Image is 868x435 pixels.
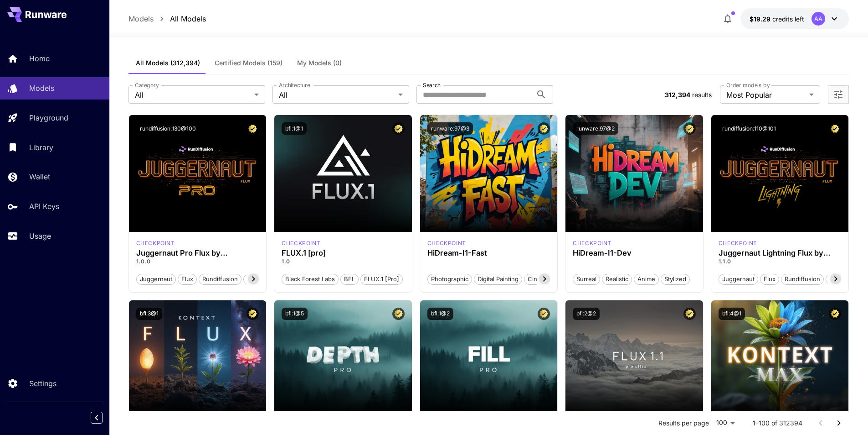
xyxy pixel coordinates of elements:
[812,12,825,26] div: AA
[297,59,342,67] span: My Models (0)
[361,275,402,284] span: FLUX.1 [pro]
[282,239,320,247] div: fluxpro
[282,308,308,320] button: bfl:1@5
[634,275,658,284] span: Anime
[658,419,709,428] p: Results per page
[830,414,848,432] button: Go to next page
[136,273,176,285] button: juggernaut
[726,81,770,89] label: Order models by
[29,231,51,241] p: Usage
[136,257,259,266] p: 1.0.0
[29,142,53,153] p: Library
[683,122,696,135] button: Certified Model – Vetted for best performance and includes a commercial license.
[719,239,757,247] div: FLUX.1 D
[282,257,405,266] p: 1.0
[98,409,109,426] div: Collapse sidebar
[427,273,472,285] button: Photographic
[719,275,758,284] span: juggernaut
[602,275,632,284] span: Realistic
[178,275,196,284] span: flux
[719,249,842,257] h3: Juggernaut Lightning Flux by RunDiffusion
[661,273,690,285] button: Stylized
[427,308,453,320] button: bfl:1@2
[573,273,600,285] button: Surreal
[136,239,175,247] div: FLUX.1 D
[29,112,68,123] p: Playground
[392,122,405,135] button: Certified Model – Vetted for best performance and includes a commercial license.
[340,273,359,285] button: BFL
[136,308,162,320] button: bfl:3@1
[524,273,559,285] button: Cinematic
[719,308,745,320] button: bfl:4@1
[215,59,282,67] span: Certified Models (159)
[341,275,358,284] span: BFL
[713,416,738,430] div: 100
[29,201,59,212] p: API Keys
[750,14,804,24] div: $19.28773
[781,273,824,285] button: rundiffusion
[524,275,559,284] span: Cinematic
[279,89,395,100] span: All
[750,15,772,23] span: $19.29
[282,275,338,284] span: Black Forest Labs
[29,171,50,182] p: Wallet
[360,273,403,285] button: FLUX.1 [pro]
[199,273,241,285] button: rundiffusion
[427,249,550,257] h3: HiDream-I1-Fast
[247,308,259,320] button: Certified Model – Vetted for best performance and includes a commercial license.
[29,378,56,389] p: Settings
[474,273,522,285] button: Digital Painting
[826,275,853,284] span: schnell
[178,273,197,285] button: flux
[474,275,522,284] span: Digital Painting
[170,13,206,24] a: All Models
[128,13,154,24] p: Models
[573,239,611,247] p: checkpoint
[726,89,806,100] span: Most Popular
[282,122,307,135] button: bfl:1@1
[833,89,844,100] button: Open more filters
[427,239,466,247] div: HiDream Fast
[392,308,405,320] button: Certified Model – Vetted for best performance and includes a commercial license.
[136,249,259,257] h3: Juggernaut Pro Flux by RunDiffusion
[634,273,659,285] button: Anime
[760,275,779,284] span: flux
[772,15,804,23] span: credits left
[135,81,159,89] label: Category
[128,13,206,24] nav: breadcrumb
[740,8,849,29] button: $19.28773AA
[243,273,260,285] button: pro
[781,275,823,284] span: rundiffusion
[136,59,200,67] span: All Models (312,394)
[719,239,757,247] p: checkpoint
[427,239,466,247] p: checkpoint
[665,91,690,99] span: 312,394
[573,122,618,135] button: runware:97@2
[29,53,50,64] p: Home
[136,122,200,135] button: rundiffusion:130@100
[244,275,260,284] span: pro
[602,273,632,285] button: Realistic
[829,308,841,320] button: Certified Model – Vetted for best performance and includes a commercial license.
[199,275,241,284] span: rundiffusion
[760,273,779,285] button: flux
[573,275,600,284] span: Surreal
[279,81,310,89] label: Architecture
[573,239,611,247] div: HiDream Dev
[282,239,320,247] p: checkpoint
[573,249,696,257] h3: HiDream-I1-Dev
[692,91,712,99] span: results
[826,273,853,285] button: schnell
[137,275,175,284] span: juggernaut
[538,308,550,320] button: Certified Model – Vetted for best performance and includes a commercial license.
[538,122,550,135] button: Certified Model – Vetted for best performance and includes a commercial license.
[719,122,780,135] button: rundiffusion:110@101
[428,275,472,284] span: Photographic
[423,81,441,89] label: Search
[282,249,405,257] h3: FLUX.1 [pro]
